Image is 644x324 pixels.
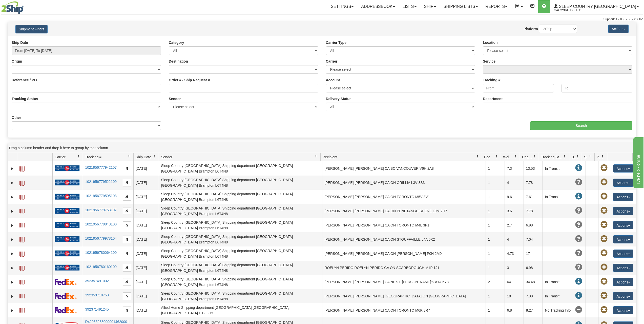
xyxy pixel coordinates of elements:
[483,84,554,92] input: From
[159,232,322,246] td: Sleep Country [GEOGRAPHIC_DATA] Shipping department [GEOGRAPHIC_DATA] [GEOGRAPHIC_DATA] Brampton ...
[159,176,322,190] td: Sleep Country [GEOGRAPHIC_DATA] Shipping department [GEOGRAPHIC_DATA] [GEOGRAPHIC_DATA] Brampton ...
[159,275,322,289] td: Sleep Country [GEOGRAPHIC_DATA] Shipping department [GEOGRAPHIC_DATA] [GEOGRAPHIC_DATA] Brampton ...
[19,178,25,186] a: Label
[55,208,79,214] img: 20 - Canada Post
[505,261,524,275] td: 3
[524,161,543,176] td: 13.53
[575,235,582,242] span: Unknown
[522,155,533,160] span: Charge
[575,193,582,200] span: In Transit
[19,306,25,314] a: Label
[312,153,320,161] a: Sender filter column settings
[613,292,633,300] button: Actions
[486,161,505,176] td: 1
[543,289,573,303] td: In Transit
[492,153,501,161] a: Packages filter column settings
[505,161,524,176] td: 7.3
[613,207,633,215] button: Actions
[123,264,131,272] button: Copy to clipboard
[575,179,582,186] span: Unknown
[74,153,83,161] a: Carrier filter column settings
[440,0,482,13] a: Shipping lists
[19,207,25,215] a: Label
[159,218,322,232] td: Sleep Country [GEOGRAPHIC_DATA] Shipping department [GEOGRAPHIC_DATA] [GEOGRAPHIC_DATA] Brampton ...
[85,307,109,311] a: 392371491245
[505,218,524,232] td: 2.7
[133,204,159,218] td: [DATE]
[483,59,495,64] label: Service
[322,232,486,246] td: [PERSON_NAME] [PERSON_NAME] CA ON STOUFFVILLE L4A 0X2
[613,264,633,272] button: Actions
[85,208,117,212] a: 1021956779753107
[169,40,184,45] label: Category
[575,278,582,285] span: In Transit
[600,207,608,214] span: Pickup Not Assigned
[55,194,79,200] img: 20 - Canada Post
[573,153,582,161] a: Delivery Status filter column settings
[322,176,486,190] td: [PERSON_NAME] [PERSON_NAME] CA ON ORILLIA L3V 3S3
[326,40,346,45] label: Carrier Type
[123,165,131,172] button: Copy to clipboard
[159,289,322,303] td: Sleep Country [GEOGRAPHIC_DATA] Shipping department [GEOGRAPHIC_DATA] [GEOGRAPHIC_DATA] Brampton ...
[524,261,543,275] td: 6.98
[575,164,582,171] span: In Transit
[600,250,608,257] span: Pickup Not Assigned
[19,193,25,201] a: Label
[503,155,514,160] span: Weight
[10,265,15,271] a: Expand
[19,164,25,172] a: Label
[123,207,131,215] button: Copy to clipboard
[613,250,633,258] button: Actions
[133,176,159,190] td: [DATE]
[473,153,482,161] a: Recipient filter column settings
[12,40,28,45] label: Ship Date
[10,180,15,185] a: Expand
[613,278,633,286] button: Actions
[420,0,440,13] a: Ship
[486,204,505,218] td: 1
[505,246,524,261] td: 4.73
[598,153,607,161] a: Pickup Status filter column settings
[133,275,159,289] td: [DATE]
[326,96,351,101] label: Delivery Status
[575,306,582,313] span: No Tracking Info
[505,232,524,246] td: 4
[486,303,505,317] td: 1
[10,280,15,285] a: Expand
[613,235,633,243] button: Actions
[524,275,543,289] td: 34.48
[10,308,15,313] a: Expand
[543,275,573,289] td: In Transit
[550,0,642,13] a: Sleep Country [GEOGRAPHIC_DATA] 2044 / Warehouse 93
[524,289,543,303] td: 7.98
[323,155,337,160] span: Recipient
[357,0,399,13] a: Addressbook
[575,264,582,271] span: Unknown
[133,232,159,246] td: [DATE]
[486,218,505,232] td: 1
[19,249,25,257] a: Label
[511,153,520,161] a: Weight filter column settings
[541,155,563,160] span: Tracking Status
[169,96,181,101] label: Sender
[12,115,21,120] label: Other
[600,278,608,285] span: Pickup Not Assigned
[486,275,505,289] td: 2
[55,293,77,299] img: 2 - FedEx Express®
[123,236,131,243] button: Copy to clipboard
[19,278,25,286] a: Label
[85,236,117,240] a: 1021956779978104
[322,275,486,289] td: [PERSON_NAME] [PERSON_NAME] CA NL ST. [PERSON_NAME]'S A1A 5Y8
[613,221,633,229] button: Actions
[486,176,505,190] td: 1
[486,289,505,303] td: 1
[123,221,131,229] button: Copy to clipboard
[55,264,79,271] img: 20 - Canada Post
[15,25,48,33] button: Shipment Filters
[55,236,79,242] img: 20 - Canada Post
[530,153,539,161] a: Charge filter column settings
[486,261,505,275] td: 1
[19,292,25,300] a: Label
[543,303,573,317] td: No Tracking Info
[85,279,109,283] a: 392357491002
